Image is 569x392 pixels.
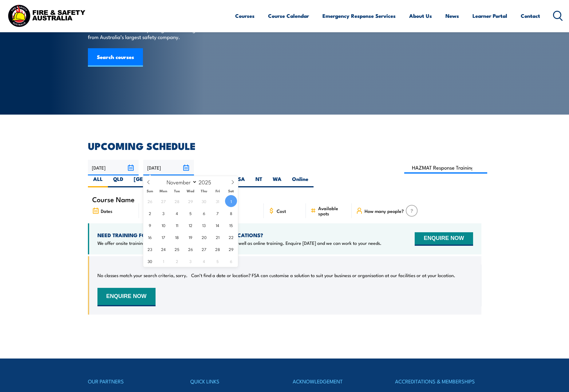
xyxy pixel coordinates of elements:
[184,195,196,207] span: October 29, 2025
[157,219,169,231] span: November 10, 2025
[404,162,488,174] input: Search Course
[198,219,210,231] span: November 13, 2025
[171,255,183,267] span: December 2, 2025
[88,141,481,150] h2: UPCOMING SCHEDULE
[409,8,432,24] a: About Us
[211,195,223,207] span: October 31, 2025
[128,175,193,187] label: [GEOGRAPHIC_DATA]
[211,231,223,243] span: November 21, 2025
[144,231,156,243] span: November 16, 2025
[157,231,169,243] span: November 17, 2025
[193,175,213,187] label: VIC
[268,8,309,24] a: Course Calendar
[171,243,183,255] span: November 25, 2025
[92,197,135,202] span: Course Name
[415,232,473,246] button: ENQUIRE NOW
[198,243,210,255] span: November 27, 2025
[144,219,156,231] span: November 9, 2025
[184,255,196,267] span: December 3, 2025
[97,288,156,306] button: ENQUIRE NOW
[157,189,170,193] span: Mon
[184,231,196,243] span: November 19, 2025
[277,208,286,214] span: Cost
[197,178,217,186] input: Year
[197,189,211,193] span: Thu
[198,207,210,219] span: November 6, 2025
[225,207,237,219] span: November 8, 2025
[97,232,381,238] h4: NEED TRAINING FOR LARGER GROUPS OR MULTIPLE LOCATIONS?
[233,175,250,187] label: SA
[157,243,169,255] span: November 24, 2025
[235,8,255,24] a: Courses
[211,219,223,231] span: November 14, 2025
[250,175,267,187] label: NT
[184,243,196,255] span: November 26, 2025
[88,160,139,175] input: From date
[213,175,233,187] label: TAS
[170,189,184,193] span: Tue
[211,189,224,193] span: Fri
[198,195,210,207] span: October 30, 2025
[144,207,156,219] span: November 2, 2025
[171,195,183,207] span: October 28, 2025
[88,48,143,67] a: Search courses
[322,8,396,24] a: Emergency Response Services
[211,255,223,267] span: December 5, 2025
[143,189,157,193] span: Sun
[108,175,128,187] label: QLD
[293,377,379,386] h4: ACKNOWLEDGEMENT
[225,255,237,267] span: December 6, 2025
[472,8,507,24] a: Learner Portal
[171,219,183,231] span: November 11, 2025
[144,243,156,255] span: November 23, 2025
[211,207,223,219] span: November 7, 2025
[225,243,237,255] span: November 29, 2025
[157,195,169,207] span: October 27, 2025
[88,175,108,187] label: ALL
[318,206,347,216] span: Available spots
[198,255,210,267] span: December 4, 2025
[164,178,197,186] select: Month
[190,377,276,386] h4: QUICK LINKS
[521,8,540,24] a: Contact
[101,208,113,214] span: Dates
[184,219,196,231] span: November 12, 2025
[225,195,237,207] span: November 1, 2025
[287,175,314,187] label: Online
[144,255,156,267] span: November 30, 2025
[143,160,194,175] input: To date
[225,219,237,231] span: November 15, 2025
[225,231,237,243] span: November 22, 2025
[365,208,404,214] span: How many people?
[171,207,183,219] span: November 4, 2025
[144,195,156,207] span: October 26, 2025
[198,231,210,243] span: November 20, 2025
[184,189,197,193] span: Wed
[191,272,455,278] p: Can’t find a date or location? FSA can customise a solution to suit your business or organisation...
[88,377,174,386] h4: OUR PARTNERS
[184,207,196,219] span: November 5, 2025
[97,272,188,278] p: No classes match your search criteria, sorry.
[157,255,169,267] span: December 1, 2025
[267,175,287,187] label: WA
[445,8,459,24] a: News
[211,243,223,255] span: November 28, 2025
[171,231,183,243] span: November 18, 2025
[395,377,481,386] h4: ACCREDITATIONS & MEMBERSHIPS
[97,240,381,246] p: We offer onsite training, training at our centres, multisite solutions as well as online training...
[157,207,169,219] span: November 3, 2025
[224,189,238,193] span: Sat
